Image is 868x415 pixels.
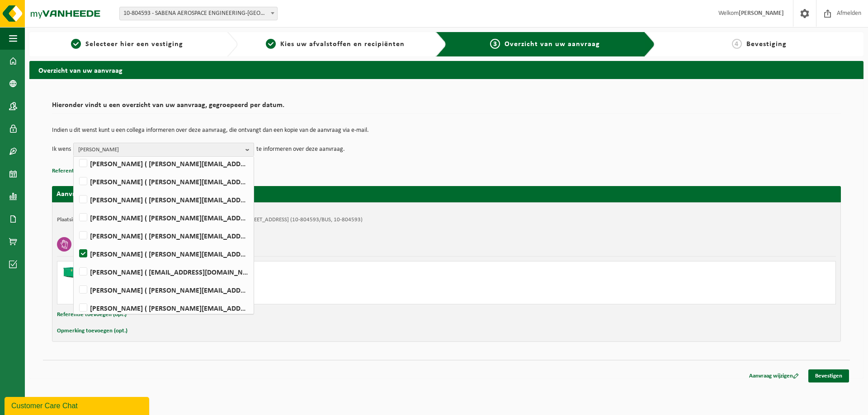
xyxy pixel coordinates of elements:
[77,193,249,206] label: [PERSON_NAME] ( [PERSON_NAME][EMAIL_ADDRESS][PERSON_NAME][DOMAIN_NAME] )
[808,369,849,382] a: Bevestigen
[52,143,71,156] p: Ik wens
[742,369,806,382] a: Aanvraag wijzigen
[34,39,220,50] a: 1Selecteer hier een vestiging
[71,39,81,49] span: 1
[57,309,127,321] button: Referentie toevoegen (opt.)
[77,175,249,188] label: [PERSON_NAME] ( [PERSON_NAME][EMAIL_ADDRESS][PERSON_NAME][DOMAIN_NAME] )
[73,143,254,156] button: [PERSON_NAME]
[62,266,89,280] img: HK-RS-30-GN-00.png
[57,191,124,198] strong: Aanvraag voor [DATE]
[5,395,151,415] iframe: chat widget
[77,247,249,261] label: [PERSON_NAME] ( [PERSON_NAME][EMAIL_ADDRESS][PERSON_NAME][DOMAIN_NAME] )
[490,39,500,49] span: 3
[256,143,345,156] p: te informeren over deze aanvraag.
[57,217,96,223] strong: Plaatsingsadres:
[739,10,784,17] strong: [PERSON_NAME]
[77,283,249,297] label: [PERSON_NAME] ( [PERSON_NAME][EMAIL_ADDRESS][DOMAIN_NAME] )
[77,211,249,224] label: [PERSON_NAME] ( [PERSON_NAME][EMAIL_ADDRESS][PERSON_NAME][DOMAIN_NAME] )
[119,7,278,20] span: 10-804593 - SABENA AEROSPACE ENGINEERING-CHARLEROI - GOSSELIES
[52,165,122,177] button: Referentie toevoegen (opt.)
[77,229,249,242] label: [PERSON_NAME] ( [PERSON_NAME][EMAIL_ADDRESS][DOMAIN_NAME] )
[57,325,127,337] button: Opmerking toevoegen (opt.)
[52,127,841,134] p: Indien u dit wenst kunt u een collega informeren over deze aanvraag, die ontvangt dan een kopie v...
[505,41,600,48] span: Overzicht van uw aanvraag
[98,280,483,288] div: Ophalen en plaatsen lege container
[85,41,183,48] span: Selecteer hier een vestiging
[29,61,863,79] h2: Overzicht van uw aanvraag
[78,143,242,157] span: [PERSON_NAME]
[266,39,276,49] span: 2
[52,102,841,114] h2: Hieronder vindt u een overzicht van uw aanvraag, gegroepeerd per datum.
[120,7,277,20] span: 10-804593 - SABENA AEROSPACE ENGINEERING-CHARLEROI - GOSSELIES
[77,301,249,315] label: [PERSON_NAME] ( [PERSON_NAME][EMAIL_ADDRESS][PERSON_NAME][DOMAIN_NAME] )
[280,41,405,48] span: Kies uw afvalstoffen en recipiënten
[242,39,428,50] a: 2Kies uw afvalstoffen en recipiënten
[77,157,249,170] label: [PERSON_NAME] ( [PERSON_NAME][EMAIL_ADDRESS][PERSON_NAME][DOMAIN_NAME] )
[77,265,249,279] label: [PERSON_NAME] ( [EMAIL_ADDRESS][DOMAIN_NAME] )
[732,39,742,49] span: 4
[746,41,787,48] span: Bevestiging
[98,292,483,299] div: Aantal: 1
